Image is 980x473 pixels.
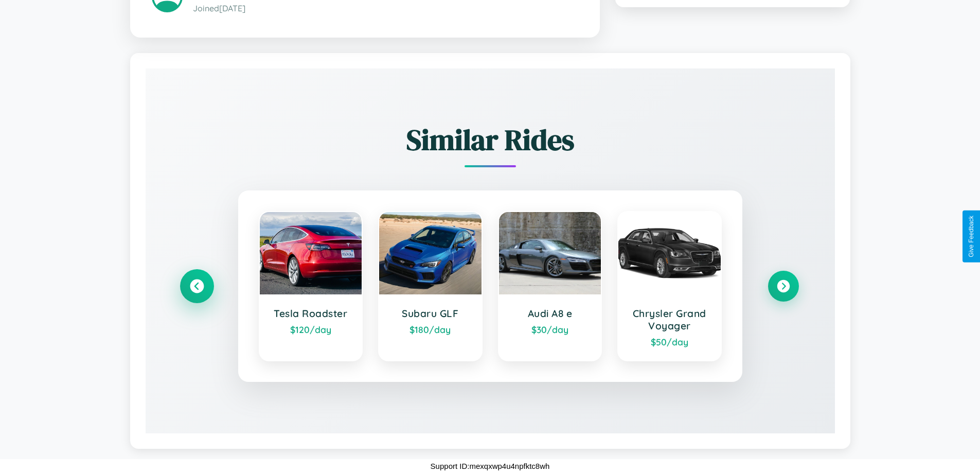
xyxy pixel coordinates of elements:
[509,307,591,320] h3: Audi A8 e
[509,324,591,335] div: $ 30 /day
[378,211,483,361] a: Subaru GLF$180/day
[389,324,471,335] div: $ 180 /day
[182,120,799,160] h2: Similar Rides
[617,211,722,361] a: Chrysler Grand Voyager$50/day
[968,216,975,257] div: Give Feedback
[431,459,550,473] p: Support ID: mexqxwp4u4npfktc8wh
[270,307,352,320] h3: Tesla Roadster
[389,307,471,320] h3: Subaru GLF
[629,307,710,332] h3: Chrysler Grand Voyager
[193,1,578,16] p: Joined [DATE]
[259,211,363,361] a: Tesla Roadster$120/day
[629,336,710,347] div: $ 50 /day
[270,324,352,335] div: $ 120 /day
[498,211,602,361] a: Audi A8 e$30/day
